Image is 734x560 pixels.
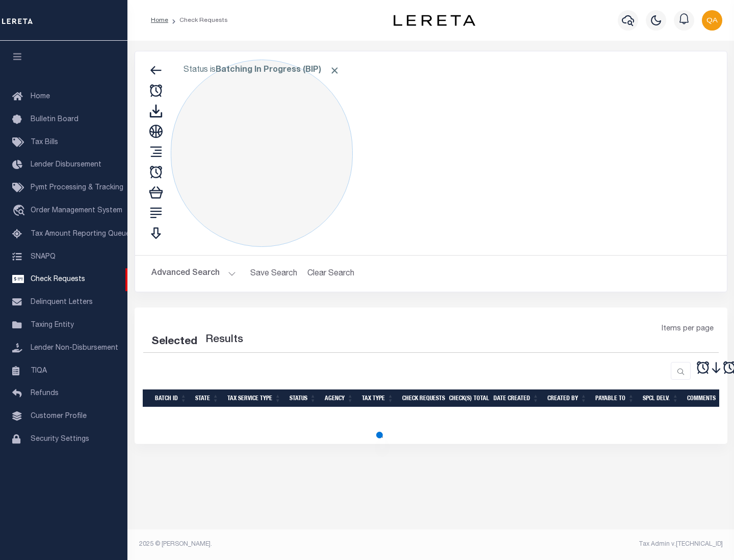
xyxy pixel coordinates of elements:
[151,389,191,407] th: Batch Id
[398,389,445,407] th: Check Requests
[702,10,722,31] img: svg+xml;base64,PHN2ZyB4bWxucz0iaHR0cDovL3d3dy53My5vcmcvMjAwMC9zdmciIHBvaW50ZXItZXZlbnRzPSJub25lIi...
[216,66,340,74] b: Batching In Progress (BIP)
[168,16,228,25] li: Check Requests
[394,15,475,26] img: logo-dark.svg
[31,390,59,397] span: Refunds
[31,322,74,329] span: Taxing Entity
[31,139,58,146] span: Tax Bills
[151,334,197,350] div: Selected
[171,60,353,247] div: Click to Edit
[31,231,130,238] span: Tax Amount Reporting Queue
[591,389,639,407] th: Payable To
[31,161,101,169] span: Lender Disbursement
[31,276,85,283] span: Check Requests
[31,436,89,443] span: Security Settings
[31,299,93,306] span: Delinquent Letters
[244,264,303,284] button: Save Search
[151,264,236,284] button: Advanced Search
[151,17,168,23] a: Home
[489,389,543,407] th: Date Created
[358,389,398,407] th: Tax Type
[31,116,78,123] span: Bulletin Board
[329,65,340,76] span: Click to Remove
[31,253,56,260] span: SNAPQ
[31,207,122,214] span: Order Management System
[543,389,591,407] th: Created By
[321,389,358,407] th: Agency
[205,332,243,348] label: Results
[285,389,321,407] th: Status
[445,389,489,407] th: Check(s) Total
[683,389,729,407] th: Comments
[31,413,87,420] span: Customer Profile
[31,345,118,352] span: Lender Non-Disbursement
[31,367,47,374] span: TIQA
[438,540,723,549] div: Tax Admin v.[TECHNICAL_ID]
[12,205,29,218] i: travel_explore
[31,93,50,100] span: Home
[191,389,223,407] th: State
[639,389,683,407] th: Spcl Delv.
[132,540,431,549] div: 2025 © [PERSON_NAME].
[662,324,714,335] span: Items per page
[223,389,285,407] th: Tax Service Type
[303,264,359,284] button: Clear Search
[31,184,123,191] span: Pymt Processing & Tracking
